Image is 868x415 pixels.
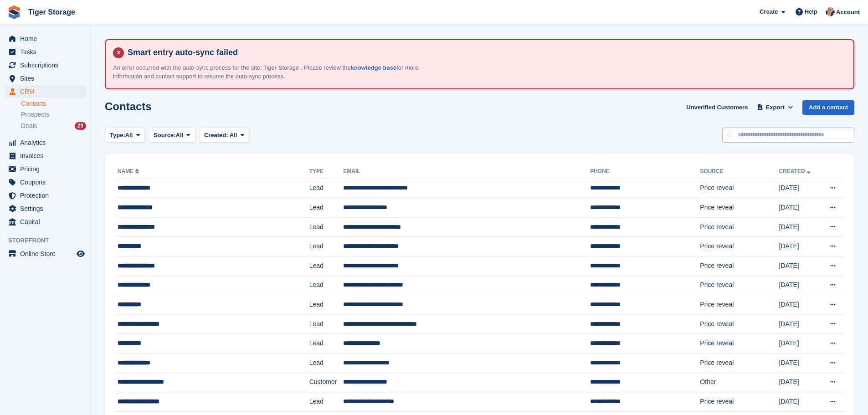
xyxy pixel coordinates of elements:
[700,164,779,179] th: Source
[21,99,86,108] a: Contacts
[20,149,75,162] span: Invoices
[755,100,795,115] button: Export
[779,392,820,412] td: [DATE]
[5,247,86,260] a: menu
[309,314,344,334] td: Lead
[779,217,820,237] td: [DATE]
[5,163,86,175] a: menu
[20,247,75,260] span: Online Store
[802,100,854,115] a: Add a contact
[700,256,779,276] td: Price reveal
[836,8,860,17] span: Account
[5,46,86,58] a: menu
[309,373,344,392] td: Customer
[20,59,75,72] span: Subscriptions
[21,121,86,131] a: Deals 29
[700,373,779,392] td: Other
[779,295,820,315] td: [DATE]
[21,110,49,119] span: Prospects
[683,100,751,115] a: Unverified Customers
[700,179,779,198] td: Price reveal
[700,392,779,412] td: Price reveal
[700,314,779,334] td: Price reveal
[700,237,779,256] td: Price reveal
[21,122,37,130] span: Deals
[779,276,820,295] td: [DATE]
[7,5,21,19] img: stora-icon-8386f47178a22dfd0bd8f6a31ec36ba5ce8667c1dd55bd0f319d3a0aa187defe.svg
[779,354,820,373] td: [DATE]
[779,179,820,198] td: [DATE]
[154,131,175,140] span: Source:
[176,131,184,140] span: All
[230,132,237,138] span: All
[779,334,820,354] td: [DATE]
[125,131,133,140] span: All
[20,136,75,149] span: Analytics
[779,314,820,334] td: [DATE]
[779,256,820,276] td: [DATE]
[20,85,75,98] span: CRM
[5,85,86,98] a: menu
[20,215,75,228] span: Capital
[20,202,75,215] span: Settings
[5,215,86,228] a: menu
[309,179,344,198] td: Lead
[309,164,344,179] th: Type
[309,354,344,373] td: Lead
[5,59,86,72] a: menu
[5,189,86,202] a: menu
[199,128,249,143] button: Created: All
[5,149,86,162] a: menu
[25,5,79,20] a: Tiger Storage
[766,103,785,112] span: Export
[20,32,75,45] span: Home
[149,128,195,143] button: Source: All
[779,168,812,174] a: Created
[700,198,779,218] td: Price reveal
[20,72,75,85] span: Sites
[124,47,846,58] h4: Smart entry auto-sync failed
[204,132,228,138] span: Created:
[309,295,344,315] td: Lead
[700,276,779,295] td: Price reveal
[760,7,778,16] span: Create
[590,164,700,179] th: Phone
[309,334,344,354] td: Lead
[779,237,820,256] td: [DATE]
[75,122,86,130] div: 29
[700,354,779,373] td: Price reveal
[113,63,432,81] p: An error occurred with the auto-sync process for the site: Tiger Storage . Please review the for ...
[20,46,75,58] span: Tasks
[8,236,91,245] span: Storefront
[309,276,344,295] td: Lead
[309,256,344,276] td: Lead
[351,64,396,71] a: knowledge base
[309,237,344,256] td: Lead
[779,198,820,218] td: [DATE]
[5,202,86,215] a: menu
[110,131,125,140] span: Type:
[75,248,86,259] a: Preview store
[700,334,779,354] td: Price reveal
[105,128,145,143] button: Type: All
[105,100,152,113] h1: Contacts
[20,189,75,202] span: Protection
[21,110,86,119] a: Prospects
[309,392,344,412] td: Lead
[118,168,141,174] a: Name
[5,136,86,149] a: menu
[826,7,835,16] img: Becky Martin
[20,176,75,189] span: Coupons
[700,295,779,315] td: Price reveal
[700,217,779,237] td: Price reveal
[805,7,817,16] span: Help
[309,198,344,218] td: Lead
[5,72,86,85] a: menu
[343,164,590,179] th: Email
[779,373,820,392] td: [DATE]
[309,217,344,237] td: Lead
[20,163,75,175] span: Pricing
[5,32,86,45] a: menu
[5,176,86,189] a: menu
